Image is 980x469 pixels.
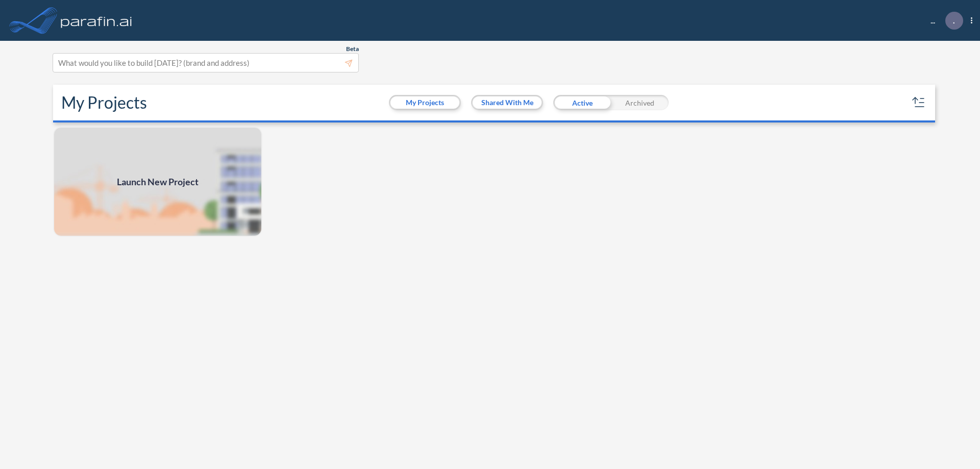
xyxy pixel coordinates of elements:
[611,95,669,110] div: Archived
[390,96,459,109] button: My Projects
[346,45,359,53] span: Beta
[59,10,134,31] img: logo
[117,175,199,189] span: Launch New Project
[53,127,262,237] a: Launch New Project
[911,94,927,111] button: sort
[915,12,972,30] div: ...
[61,93,147,112] h2: My Projects
[53,127,262,237] img: add
[953,16,955,25] p: .
[473,96,542,109] button: Shared With Me
[553,95,611,110] div: Active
